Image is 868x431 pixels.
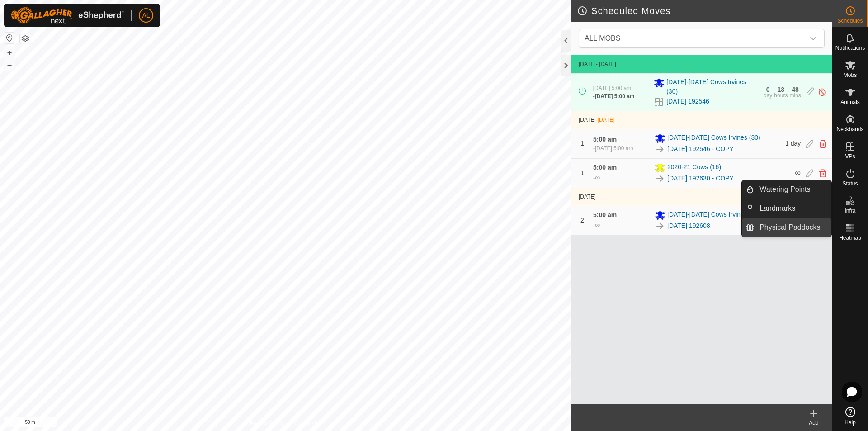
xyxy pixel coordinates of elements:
button: Map Layers [20,33,31,44]
a: Help [832,403,868,429]
div: 13 [778,86,785,93]
div: Add [796,419,832,427]
span: - [596,117,615,123]
div: hours [774,93,788,98]
li: Landmarks [742,199,831,218]
a: [DATE] 192546 [666,97,709,106]
span: - [DATE] [596,61,616,67]
h2: Scheduled Moves [577,5,832,16]
a: Contact Us [295,419,321,427]
span: [DATE] 5:00 am [595,93,635,99]
span: [DATE] 5:00 am [595,145,633,152]
div: dropdown trigger [804,29,822,47]
div: day [764,93,772,98]
div: - [593,144,633,152]
span: ALL MOBS [581,29,804,47]
a: Watering Points [754,180,831,199]
span: [DATE] [598,117,615,123]
a: [DATE] 192608 [667,221,710,231]
span: 1 [580,140,584,147]
span: [DATE] [579,117,596,123]
div: - [593,172,600,183]
span: [DATE]-[DATE] Cows Irvines (30) [667,133,760,144]
a: Physical Paddocks [754,218,831,237]
span: Heatmap [839,235,861,241]
span: ∞ [595,174,600,181]
span: 5:00 am [593,164,617,171]
a: [DATE] 192630 - COPY [667,174,734,183]
span: [DATE]-[DATE] Cows Irvines (30) [667,210,760,221]
span: Physical Paddocks [759,222,820,233]
img: To [655,173,665,184]
span: Status [842,181,858,186]
img: Turn off schedule move [818,87,826,97]
img: Gallagher Logo [11,7,124,24]
span: Schedules [837,18,863,24]
span: [DATE] 5:00 am [593,85,631,91]
span: AL [142,11,150,20]
div: - [593,92,635,100]
div: 48 [792,86,799,93]
button: + [4,47,15,58]
span: ALL MOBS [585,34,620,42]
span: 2 [580,217,584,224]
a: Privacy Policy [250,419,284,427]
button: – [4,59,15,70]
span: Notifications [835,45,865,51]
span: [DATE] [579,194,596,200]
span: Landmarks [759,203,795,214]
a: [DATE] 192546 - COPY [667,144,734,154]
span: Neckbands [836,127,863,132]
span: Help [844,420,856,425]
span: 1 [580,169,584,176]
span: VPs [845,154,855,159]
li: Watering Points [742,180,831,199]
span: Mobs [844,72,857,78]
img: To [655,221,665,232]
a: Landmarks [754,199,831,218]
span: Watering Points [759,184,810,195]
div: mins [789,93,801,98]
span: 5:00 am [593,136,617,143]
span: Animals [840,99,860,105]
span: Infra [844,208,855,213]
span: 2020-21 Cows (16) [667,162,721,173]
div: - [593,220,600,231]
span: ∞ [795,168,801,177]
span: ∞ [595,221,600,229]
span: [DATE]-[DATE] Cows Irvines (30) [666,77,758,96]
span: 5:00 am [593,211,617,218]
span: [DATE] [579,61,596,67]
img: To [655,144,665,155]
button: Reset Map [4,33,15,43]
span: 1 day [785,140,801,147]
li: Physical Paddocks [742,218,831,237]
div: 0 [766,86,770,93]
